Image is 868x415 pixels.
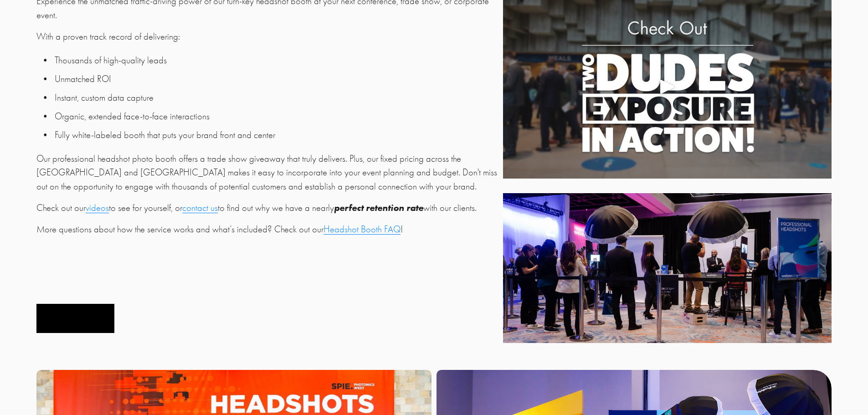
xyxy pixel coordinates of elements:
a: Headshot Booth FAQ [324,224,401,235]
p: With a proven track record of delivering: [36,30,498,44]
p: Thousands of high-quality leads [55,53,498,67]
p: Our professional headshot photo booth offers a trade show giveaway that truly delivers. Plus, our... [36,152,498,194]
em: perfect retention rate [334,202,423,213]
button: Get a Quote [36,304,114,333]
p: Unmatched ROI [55,72,498,86]
p: Fully white-labeled booth that puts your brand front and center [55,128,498,142]
a: videos [86,202,109,213]
p: Check out our to see for yourself, or to find out why we have a nearly with our clients. [36,201,498,215]
p: Organic, extended face-to-face interactions [55,109,498,123]
p: More questions about how the service works and what’s included? Check out our ! [36,222,498,236]
div: Play [657,76,678,97]
a: contact us [182,202,218,213]
p: Instant, custom data capture [55,91,498,105]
